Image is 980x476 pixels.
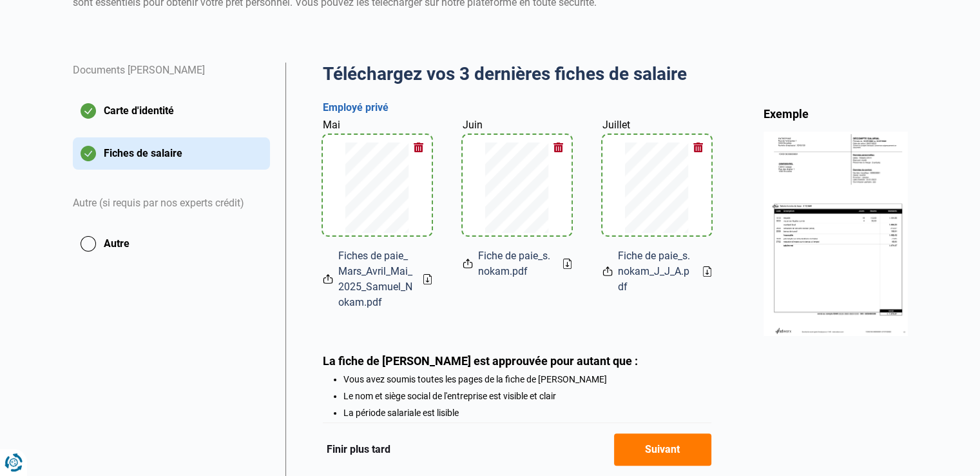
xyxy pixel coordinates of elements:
[478,248,553,279] span: Fiche de paie_s.nokam.pdf
[323,354,711,368] div: La fiche de [PERSON_NAME] est approuvée pour autant que :
[764,132,908,335] img: income
[343,408,711,418] li: La période salariale est lisible
[323,63,711,86] h2: Téléchargez vos 3 dernières fiches de salaire
[73,137,270,170] button: Fiches de salaire
[764,106,908,121] div: Exemple
[323,101,711,115] h3: Employé privé
[73,180,270,228] div: Autre (si requis par nos experts crédit)
[423,274,432,284] a: Download
[323,117,340,133] label: Mai
[73,63,270,95] div: Documents [PERSON_NAME]
[73,228,270,260] button: Autre
[703,266,711,277] a: Download
[614,433,711,466] button: Suivant
[343,391,711,401] li: Le nom et siège social de l'entreprise est visible et clair
[618,248,693,295] span: Fiche de paie_s.nokam_J_J_A.pdf
[73,95,270,127] button: Carte d'identité
[563,259,572,269] a: Download
[463,117,483,133] label: Juin
[323,441,394,458] button: Finir plus tard
[343,374,711,384] li: Vous avez soumis toutes les pages de la fiche de [PERSON_NAME]
[602,117,630,133] label: Juillet
[338,248,413,310] span: Fiches de paie_Mars_Avril_Mai_2025_Samuel_Nokam.pdf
